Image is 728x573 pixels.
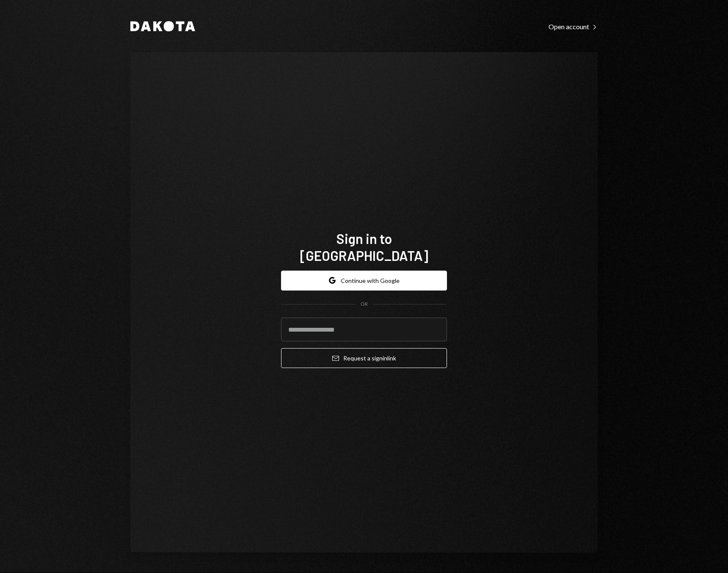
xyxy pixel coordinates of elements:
[281,230,447,264] h1: Sign in to [GEOGRAPHIC_DATA]
[549,22,598,31] a: Open account
[281,271,447,291] button: Continue with Google
[281,348,447,368] button: Request a signinlink
[361,301,368,308] div: OR
[549,22,598,31] div: Open account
